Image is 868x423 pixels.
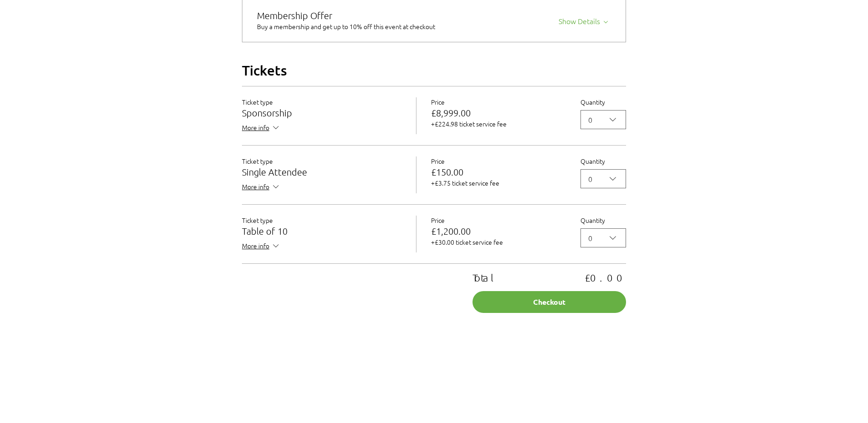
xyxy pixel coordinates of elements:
h3: Table of 10 [242,227,401,236]
p: +£30.00 ticket service fee [431,237,566,247]
p: Total [473,273,497,282]
span: Ticket type [242,216,273,225]
div: 0 [588,173,592,184]
label: Quantity [580,97,626,106]
div: Membership Offer [257,11,446,20]
button: More info [242,182,281,193]
p: £1,200.00 [431,227,566,236]
span: Price [431,216,445,225]
p: £0.00 [585,273,626,282]
div: 0 [588,232,592,243]
p: £8,999.00 [431,108,566,117]
span: Price [431,97,445,106]
button: More info [242,241,281,252]
div: Buy a membership and get up to 10% off this event at checkout [257,22,446,31]
button: Show Details [559,13,611,26]
p: £150.00 [431,167,566,176]
h2: Tickets [242,61,626,79]
label: Quantity [580,216,626,225]
span: Ticket type [242,156,273,166]
button: Checkout [473,291,626,313]
p: +£224.98 ticket service fee [431,119,566,128]
span: Ticket type [242,97,273,106]
h3: Sponsorship [242,108,401,117]
h3: Single Attendee [242,167,401,176]
label: Quantity [580,156,626,166]
p: +£3.75 ticket service fee [431,178,566,187]
div: 0 [588,114,592,125]
span: Price [431,156,445,166]
button: More info [242,123,281,134]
